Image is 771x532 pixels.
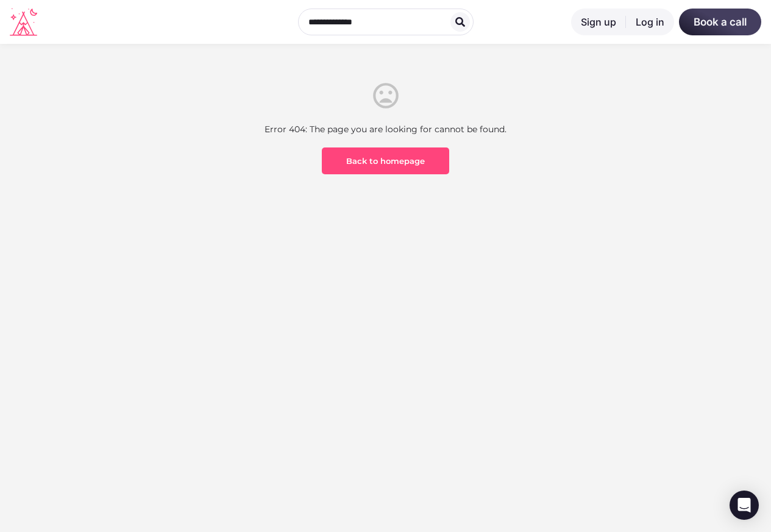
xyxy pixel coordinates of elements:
a: Book a call [679,9,761,35]
a: Log in [626,9,674,35]
div: Open Intercom Messenger [730,491,759,520]
li: Error 404: The page you are looking for cannot be found. [29,123,742,135]
a: Sign up [571,9,626,35]
a: Back to homepage [322,147,449,174]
